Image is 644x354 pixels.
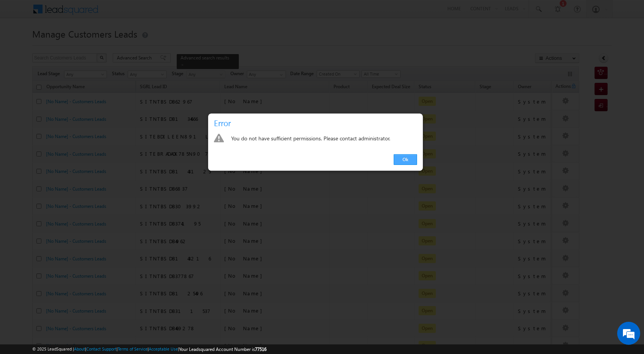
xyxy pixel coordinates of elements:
[214,116,420,130] h3: Error
[394,154,417,165] a: Ok
[231,133,417,144] div: You do not have sufficient permissions. Please contact administrator.
[118,346,148,351] a: Terms of Service
[32,346,266,353] span: © 2025 LeadSquared | | | | |
[40,40,129,50] div: Chat with us now
[179,346,266,352] span: Your Leadsquared Account Number is
[74,346,85,351] a: About
[13,40,32,50] img: d_60004797649_company_0_60004797649
[149,346,178,351] a: Acceptable Use
[126,4,144,22] div: Minimize live chat window
[104,236,139,247] em: Start Chat
[255,346,266,352] span: 77516
[86,346,117,351] a: Contact Support
[10,71,140,230] textarea: Type your message and hit 'Enter'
